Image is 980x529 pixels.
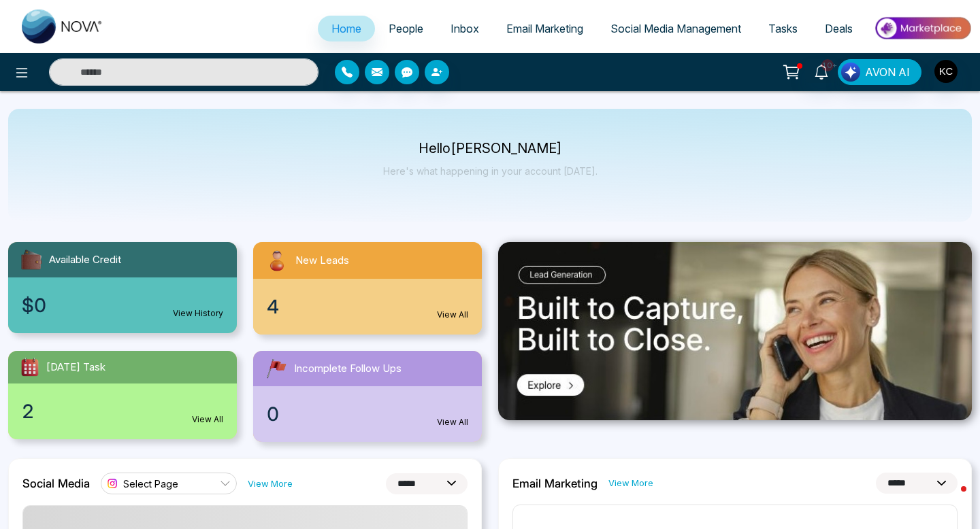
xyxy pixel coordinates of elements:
[383,165,598,177] p: Here's what happening in your account [DATE].
[22,291,46,320] span: $0
[811,16,866,41] a: Deals
[294,361,402,377] span: Incomplete Follow Ups
[493,16,597,41] a: Email Marketing
[267,292,279,321] span: 4
[451,22,479,35] span: Inbox
[437,16,493,41] a: Inbox
[22,397,34,426] span: 2
[22,477,90,490] h2: Social Media
[248,477,293,490] a: View More
[865,64,910,80] span: AVON AI
[123,477,178,490] span: Select Page
[610,22,741,35] span: Social Media Management
[755,16,811,41] a: Tasks
[512,477,598,490] h2: Email Marketing
[383,143,598,154] p: Hello [PERSON_NAME]
[437,416,468,428] a: View All
[841,63,860,82] img: Lead Flow
[49,252,121,268] span: Available Credit
[825,22,853,35] span: Deals
[838,59,921,85] button: AVON AI
[934,60,958,83] img: User Avatar
[245,351,490,442] a: Incomplete Follow Ups0View All
[805,59,838,83] a: 10+
[264,248,290,273] img: newLeads.svg
[173,307,223,320] a: View History
[19,356,41,378] img: todayTask.svg
[437,309,468,321] a: View All
[597,16,755,41] a: Social Media Management
[318,16,375,41] a: Home
[22,10,103,44] img: Nova CRM Logo
[105,477,119,490] img: instagram
[331,22,361,35] span: Home
[245,242,490,335] a: New Leads4View All
[821,59,834,71] span: 10+
[498,242,972,420] img: .
[192,413,223,426] a: View All
[608,477,653,490] a: View More
[264,356,289,381] img: followUps.svg
[873,13,972,44] img: Market-place.gif
[375,16,437,41] a: People
[267,400,279,428] span: 0
[506,22,583,35] span: Email Marketing
[295,253,349,269] span: New Leads
[46,360,105,375] span: [DATE] Task
[768,22,798,35] span: Tasks
[934,483,966,515] iframe: Intercom live chat
[389,22,423,35] span: People
[19,248,44,272] img: availableCredit.svg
